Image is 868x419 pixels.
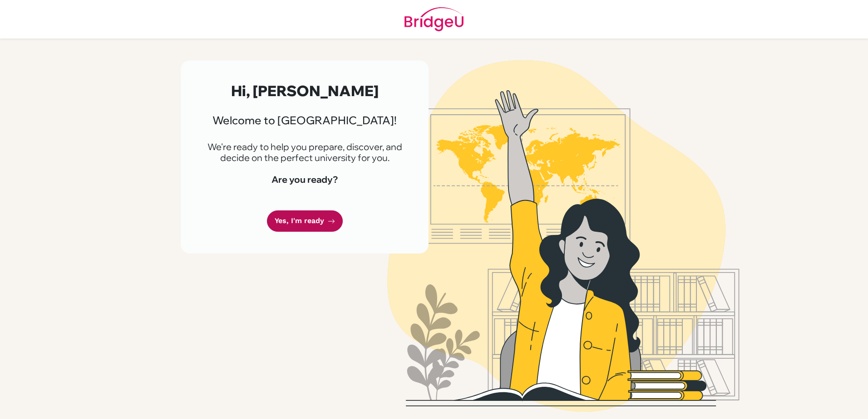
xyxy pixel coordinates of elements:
[267,210,343,232] a: Yes, I'm ready
[202,141,407,163] p: We're ready to help you prepare, discover, and decide on the perfect university for you.
[202,114,407,127] h3: Welcome to [GEOGRAPHIC_DATA]!
[202,82,407,99] h2: Hi, [PERSON_NAME]
[202,174,407,185] h4: Are you ready?
[305,60,822,412] img: Welcome to Bridge U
